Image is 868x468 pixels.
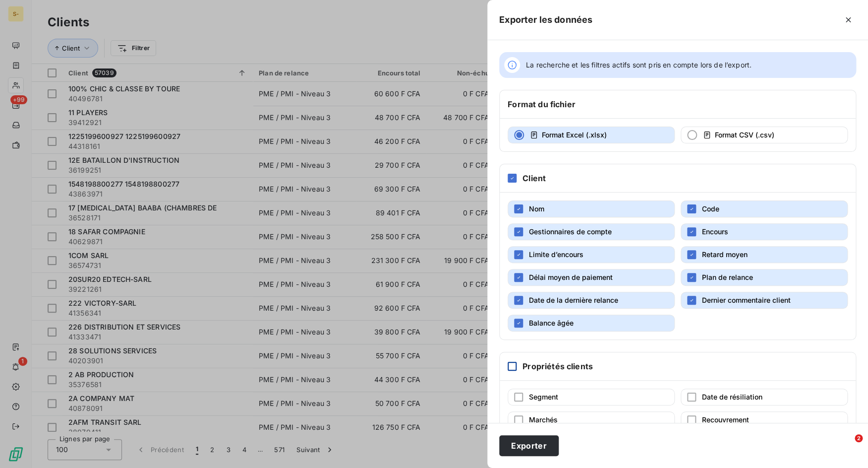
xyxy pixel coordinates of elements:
span: Marchés [529,415,558,424]
button: Format CSV (.csv) [681,127,848,143]
span: Nom [529,204,544,213]
button: Délai moyen de paiement [508,269,675,286]
h6: Propriétés clients [522,360,593,372]
button: Date de la dernière relance [508,292,675,309]
button: Plan de relance [681,269,848,286]
iframe: Intercom live chat [834,434,858,458]
span: Limite d’encours [529,250,583,259]
span: La recherche et les filtres actifs sont pris en compte lors de l’export. [526,60,752,70]
span: Plan de relance [702,273,753,281]
button: Date de résiliation [681,389,848,405]
span: Dernier commentaire client [702,296,791,304]
button: Marchés [508,411,675,428]
span: Gestionnaires de compte [529,227,612,236]
span: Date de la dernière relance [529,296,618,304]
button: Retard moyen [681,246,848,263]
button: Format Excel (.xlsx) [508,127,675,143]
button: Nom [508,201,675,217]
span: Date de résiliation [702,393,762,401]
span: Encours [702,227,728,236]
span: Format CSV (.csv) [715,131,774,139]
span: Recouvrement [702,415,749,424]
h5: Exporter les données [499,13,592,27]
button: Recouvrement [681,411,848,428]
button: Dernier commentaire client [681,292,848,309]
span: Balance âgée [529,319,574,327]
span: Délai moyen de paiement [529,273,613,281]
h6: Format du fichier [508,98,576,110]
span: Format Excel (.xlsx) [542,131,607,139]
button: Balance âgée [508,315,675,332]
button: Gestionnaires de compte [508,223,675,240]
button: Encours [681,223,848,240]
button: Code [681,201,848,217]
span: 2 [855,434,863,442]
button: Segment [508,389,675,405]
button: Exporter [499,435,559,456]
span: Retard moyen [702,250,748,259]
button: Limite d’encours [508,246,675,263]
h6: Client [522,172,546,184]
span: Code [702,204,719,213]
span: Segment [529,393,558,401]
